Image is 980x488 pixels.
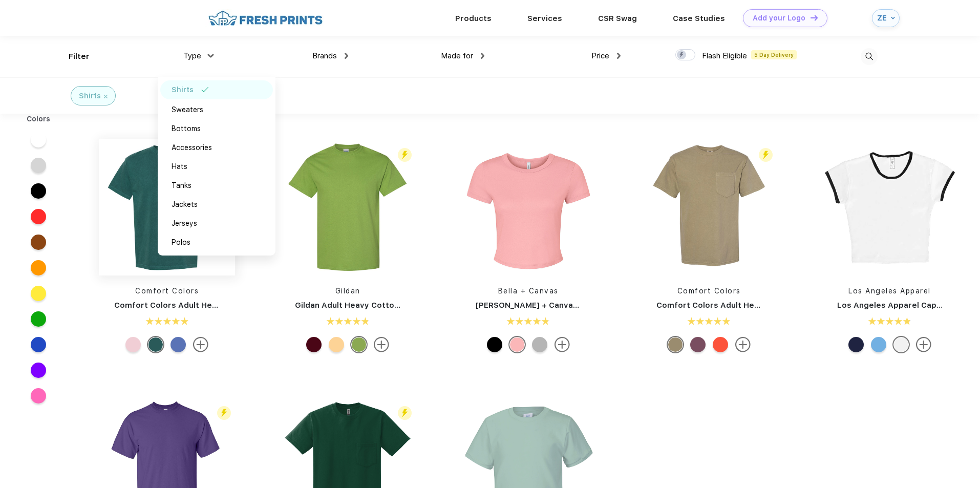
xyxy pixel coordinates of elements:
div: Flo Blue [171,337,186,352]
div: Tanks [172,180,191,191]
div: Filter [69,51,90,62]
span: Price [591,51,609,60]
img: func=resize&h=266 [641,139,777,275]
div: Hats [172,161,187,172]
img: more.svg [193,337,208,352]
div: Polos [172,237,190,248]
img: more.svg [735,337,751,352]
img: filter_selected.svg [201,87,209,92]
a: Comfort Colors [135,287,199,295]
div: Garnet [306,337,322,352]
img: func=resize&h=266 [99,139,235,275]
img: func=resize&h=266 [460,139,596,275]
img: filter_cancel.svg [104,95,108,98]
div: Bottoms [172,123,201,134]
a: Comfort Colors Adult Heavyweight RS Pocket T-Shirt [656,301,866,310]
div: Bright Salmon [713,337,728,352]
span: Type [183,51,201,60]
img: func=resize&h=266 [822,139,958,275]
div: ZE [877,14,888,23]
div: Shirts [172,84,194,95]
img: arrow_down_blue.svg [891,16,895,20]
span: Brands [312,51,337,60]
a: Bella + Canvas [498,287,559,295]
div: Berry [690,337,706,352]
div: Emerald [148,337,163,352]
img: more.svg [916,337,931,352]
div: Kiwi [351,337,367,352]
img: flash_active_toggle.svg [398,406,412,420]
img: flash_active_toggle.svg [398,148,412,162]
a: Gildan Adult Heavy Cotton T-Shirt [295,301,428,310]
a: Comfort Colors Adult Heavyweight T-Shirt [114,301,282,310]
div: Accessories [172,142,212,153]
img: flash_active_toggle.svg [217,406,231,420]
div: Colors [19,114,58,124]
div: White Black [893,337,909,352]
div: Solid Blk Blend [487,337,502,352]
img: desktop_search.svg [861,48,878,65]
img: dropdown.png [207,54,214,57]
img: fo%20logo%202.webp [205,9,326,27]
a: Gildan [335,287,360,295]
img: DT [811,15,818,20]
div: Blossom [125,337,141,352]
div: Add your Logo [753,14,805,23]
div: Solid Pink Blend [509,337,525,352]
span: Made for [441,51,473,60]
img: more.svg [555,337,570,352]
img: more.svg [374,337,389,352]
img: flash_active_toggle.svg [759,148,773,162]
span: Flash Eligible [702,51,747,60]
div: Shirts [79,91,101,101]
div: Sweaters [172,104,203,115]
a: Los Angeles Apparel [848,287,931,295]
img: dropdown.png [617,53,621,59]
div: Navy [848,337,864,352]
div: Athletic Heather [532,337,547,352]
div: Yellow Haze [329,337,344,352]
div: Baby Blue [871,337,886,352]
a: [PERSON_NAME] + Canvas [DEMOGRAPHIC_DATA]' Micro Ribbed Baby Tee [476,301,762,310]
a: Products [455,14,492,23]
div: Jackets [172,199,198,210]
a: Comfort Colors [677,287,741,295]
div: Jerseys [172,218,197,229]
div: Khaki [668,337,683,352]
img: dropdown.png [481,53,484,59]
img: dropdown.png [345,53,348,59]
img: func=resize&h=266 [280,139,416,275]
